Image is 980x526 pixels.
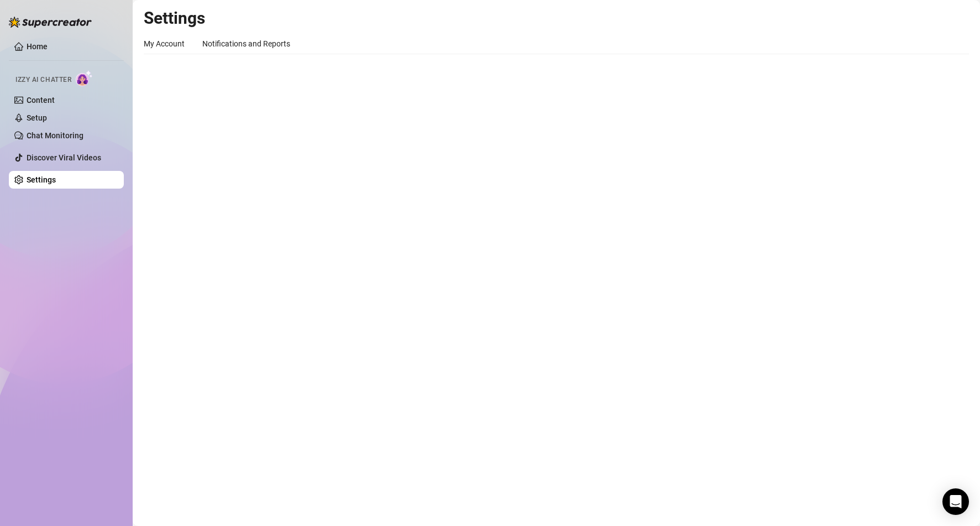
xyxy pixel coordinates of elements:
h2: Settings [144,8,969,29]
img: AI Chatter [76,70,93,86]
img: logo-BBDzfeDw.svg [9,17,92,28]
a: Discover Viral Videos [27,153,101,162]
a: Settings [27,175,56,184]
a: Chat Monitoring [27,131,83,140]
a: Home [27,42,48,51]
div: Notifications and Reports [202,38,290,50]
div: My Account [144,38,185,50]
a: Setup [27,113,47,122]
a: Content [27,96,55,105]
div: Open Intercom Messenger [942,488,969,515]
span: Izzy AI Chatter [15,75,71,85]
